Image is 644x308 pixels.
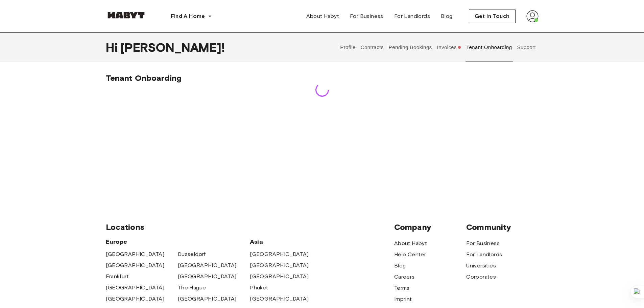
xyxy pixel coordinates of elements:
span: Company [394,222,466,232]
a: Careers [394,273,415,281]
a: Terms [394,284,410,292]
a: Dusseldorf [178,250,206,258]
a: For Landlords [389,9,435,23]
span: For Business [350,12,383,20]
a: [GEOGRAPHIC_DATA] [106,250,165,258]
span: Europe [106,238,250,246]
span: Locations [106,222,394,232]
span: About Habyt [306,12,339,20]
a: [GEOGRAPHIC_DATA] [250,273,309,281]
a: For Business [344,9,389,23]
span: Asia [250,238,322,246]
button: Profile [339,32,357,62]
a: Blog [394,262,406,270]
button: Get in Touch [469,9,516,23]
span: Community [466,222,538,232]
span: For Landlords [394,12,430,20]
button: Tenant Onboarding [466,32,513,62]
a: [GEOGRAPHIC_DATA] [106,295,165,303]
img: Habyt [106,12,146,19]
button: Pending Bookings [388,32,433,62]
a: Frankfurt [106,273,129,281]
a: [GEOGRAPHIC_DATA] [250,250,309,258]
a: About Habyt [394,239,427,247]
a: Corporates [466,273,496,281]
button: Contracts [360,32,384,62]
button: Find A Home [165,9,217,23]
span: Find A Home [171,12,205,20]
a: [GEOGRAPHIC_DATA] [178,273,237,281]
button: Invoices [436,32,462,62]
a: [GEOGRAPHIC_DATA] [250,261,309,269]
a: [GEOGRAPHIC_DATA] [178,261,237,269]
a: Universities [466,262,496,270]
a: For Landlords [466,251,502,259]
a: [GEOGRAPHIC_DATA] [178,295,237,303]
span: [PERSON_NAME] ! [120,40,225,54]
a: About Habyt [301,9,344,23]
div: user profile tabs [338,32,539,62]
img: avatar [526,10,539,22]
a: Blog [435,9,458,23]
a: Phuket [250,284,268,292]
a: Help Center [394,251,426,259]
span: Tenant Onboarding [106,73,182,83]
a: [GEOGRAPHIC_DATA] [106,284,165,292]
span: Blog [441,12,453,20]
button: Support [516,32,537,62]
a: For Business [466,239,500,247]
a: The Hague [178,284,206,292]
a: Imprint [394,295,412,303]
a: [GEOGRAPHIC_DATA] [106,261,165,269]
span: Get in Touch [475,12,510,20]
span: Hi [106,40,120,54]
a: [GEOGRAPHIC_DATA] [250,295,309,303]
